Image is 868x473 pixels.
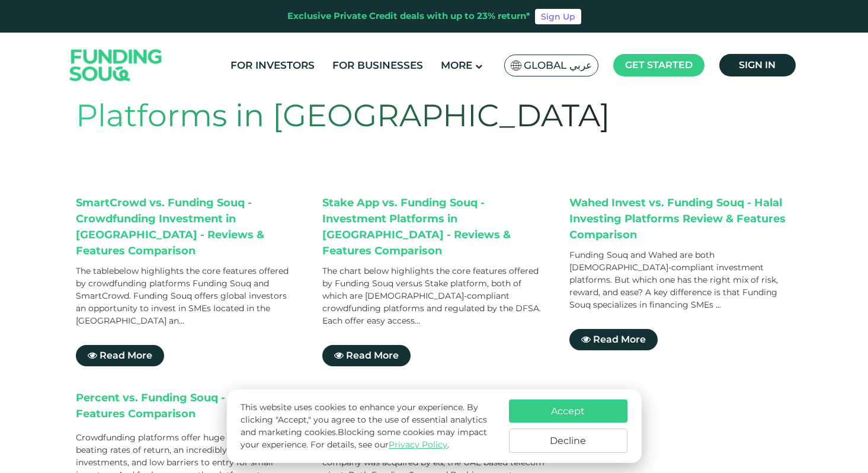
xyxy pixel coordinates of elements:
div: Stake App vs. Funding Souq - Investment Platforms in [GEOGRAPHIC_DATA] - Reviews & Features Compa... [322,195,546,259]
span: Global عربي [524,59,592,72]
span: Blocking some cookies may impact your experience. [241,427,487,450]
a: Read More [569,329,658,350]
p: This website uses cookies to enhance your experience. By clicking "Accept," you agree to the use ... [241,401,497,451]
div: Exclusive Private Credit deals with up to 23% return* [287,9,530,23]
span: Read More [100,350,152,361]
div: SmartCrowd vs. Funding Souq - Crowdfunding Investment in [GEOGRAPHIC_DATA] - Reviews & Features C... [76,195,299,259]
a: Read More [76,345,164,366]
div: Funding Souq and Wahed are both [DEMOGRAPHIC_DATA]-compliant investment platforms. But which one ... [569,249,793,311]
a: Privacy Policy [389,439,447,450]
span: Read More [593,334,646,345]
a: Read More [322,345,411,366]
div: Percent vs. Funding Souq - Review & Features Comparison [76,390,299,426]
div: The tablebelow highlights the core features offered by crowdfunding platforms Funding Souq and Sm... [76,265,299,327]
div: The chart below highlights the core features offered by Funding Souq versus Stake platform, both ... [322,265,546,327]
a: For Businesses [329,56,426,75]
span: For details, see our . [310,439,449,450]
div: Wahed Invest vs. Funding Souq - Halal Investing Platforms Review & Features Comparison [569,195,793,243]
button: Decline [509,429,627,453]
button: Accept [509,400,627,423]
a: Sign Up [535,9,581,24]
a: Sign in [719,54,796,76]
span: More [441,59,472,71]
span: Read More [346,350,399,361]
img: Logo [58,36,174,95]
img: SA Flag [511,60,521,71]
span: Sign in [739,59,776,71]
a: For Investors [228,56,318,75]
span: Get started [625,59,693,71]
